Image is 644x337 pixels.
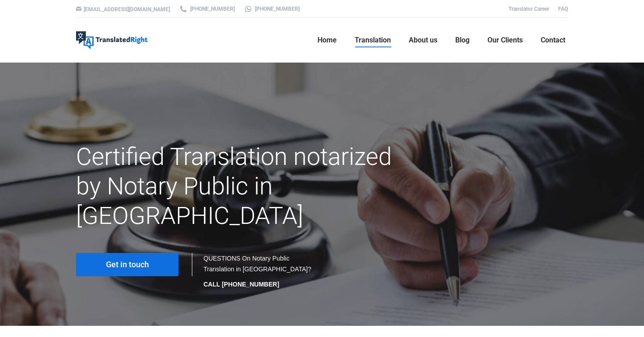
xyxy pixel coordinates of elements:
a: [PHONE_NUMBER] [244,5,300,13]
img: Translated Right [76,31,148,49]
span: About us [409,36,437,45]
strong: CALL [PHONE_NUMBER] [203,281,279,288]
span: Home [318,36,337,45]
h1: Certified Translation notarized by Notary Public in [GEOGRAPHIC_DATA] [76,142,399,231]
a: Translator Career [508,6,549,12]
a: Home [315,26,339,55]
div: QUESTIONS On Notary Public Translation in [GEOGRAPHIC_DATA]? [203,253,313,290]
a: FAQ [558,6,568,12]
span: Translation [355,36,391,45]
span: Blog [455,36,470,45]
a: Translation [352,26,394,55]
a: Contact [538,26,568,55]
a: About us [406,26,440,55]
span: Get in touch [106,260,149,269]
a: Get in touch [76,253,178,276]
span: Our Clients [487,36,523,45]
a: Blog [453,26,472,55]
a: Our Clients [485,26,525,55]
a: [PHONE_NUMBER] [179,5,235,13]
a: [EMAIL_ADDRESS][DOMAIN_NAME] [84,6,170,13]
span: Contact [541,36,565,45]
